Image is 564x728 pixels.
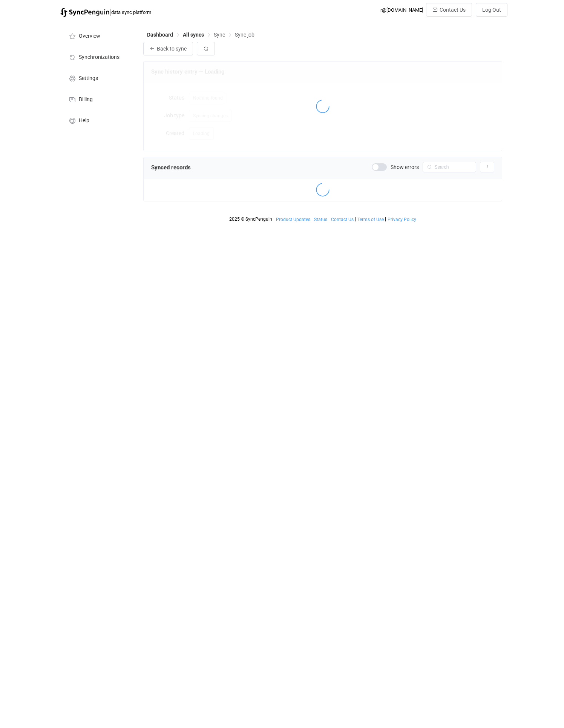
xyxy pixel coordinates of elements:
span: Synchronizations [79,54,120,60]
span: Contact Us [440,7,466,13]
a: Product Updates [276,217,311,222]
span: Product Updates [276,217,310,222]
span: Synced records [151,164,191,171]
a: Help [60,109,136,131]
span: Help [79,118,89,124]
a: Status [314,217,328,222]
span: | [355,217,356,222]
span: | [311,217,313,222]
div: Breadcrumb [147,32,254,37]
button: Back to sync [143,42,193,55]
span: data sync platform [111,9,151,15]
button: Contact Us [426,3,472,17]
span: Settings [79,75,98,81]
span: | [109,7,111,17]
a: Terms of Use [357,217,384,222]
a: Privacy Policy [387,217,417,222]
span: Status [314,217,327,222]
span: Back to sync [157,46,187,52]
button: Log Out [476,3,507,17]
a: Billing [60,88,136,109]
a: Contact Us [331,217,354,222]
span: Contact Us [331,217,354,222]
input: Search [423,162,476,172]
a: Overview [60,25,136,46]
span: | [328,217,330,222]
span: 2025 © SyncPenguin [229,217,272,222]
span: Overview [79,33,100,39]
span: All syncs [183,32,204,38]
a: Synchronizations [60,46,136,67]
span: Billing [79,97,93,103]
a: |data sync platform [60,7,151,17]
span: Show errors [391,164,419,170]
span: | [385,217,386,222]
span: Dashboard [147,32,173,38]
span: Log Out [482,7,501,13]
span: Terms of Use [357,217,384,222]
div: r@[DOMAIN_NAME] [380,7,423,13]
span: | [273,217,274,222]
span: Sync [214,32,225,38]
a: Settings [60,67,136,88]
span: Sync job [235,32,254,38]
span: Privacy Policy [388,217,416,222]
img: syncpenguin.svg [60,8,109,17]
